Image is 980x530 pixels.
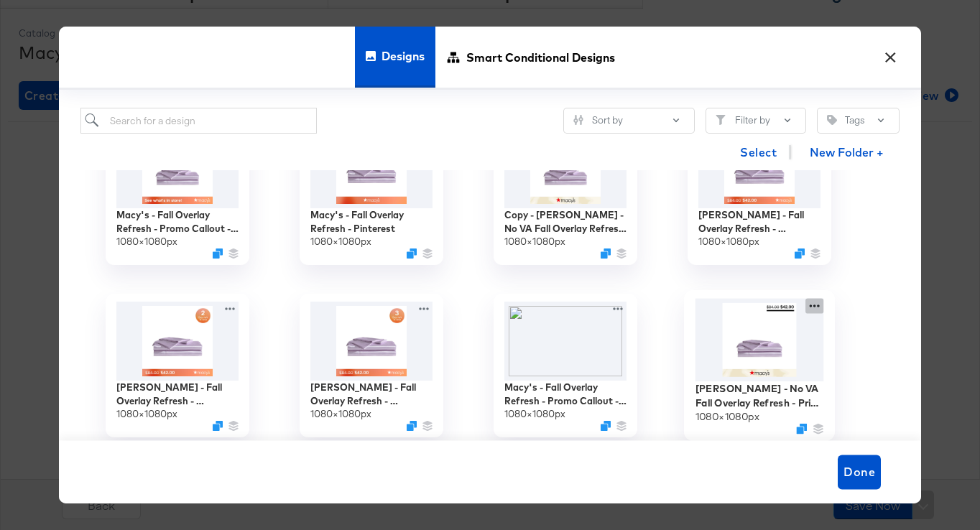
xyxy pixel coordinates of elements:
div: 1080 × 1080 px [504,407,565,421]
svg: Duplicate [407,421,417,431]
button: SlidersSort by [563,108,695,134]
div: Macy's - Fall Overlay Refresh - Promo Callout - Price Strike DAR1080×1080pxDuplicate [106,121,249,265]
div: [PERSON_NAME] - No VA Fall Overlay Refresh - Price Strike / Full Price [695,381,824,409]
button: TagTags [817,108,900,134]
img: tQwg391egKWW_JSaQwptqw.jpg [695,299,824,381]
button: FilterFilter by [706,108,806,134]
div: 1080 × 1080 px [116,235,177,248]
div: [PERSON_NAME] - Fall Overlay Refresh - Countdown 2-day - Price Strike [116,381,239,407]
div: Macy's - Fall Overlay Refresh - Promo Callout - Price Strike DAR [116,208,239,235]
button: Select [734,138,782,167]
svg: Duplicate [213,421,223,431]
div: [PERSON_NAME] - Fall Overlay Refresh - Countdown 1-day - Price Strike1080×1080pxDuplicate [688,121,831,265]
div: Copy - [PERSON_NAME] - No VA Fall Overlay Refresh - Price Strike / Full Price [504,208,627,235]
div: [PERSON_NAME] - Fall Overlay Refresh - Countdown 3-day - Price Strike1080×1080pxDuplicate [300,294,443,437]
svg: Tag [827,115,837,125]
div: [PERSON_NAME] - Fall Overlay Refresh - Countdown 1-day - Price Strike [698,208,820,235]
span: Select [740,142,777,162]
div: 1080 × 1080 px [698,235,759,248]
svg: Duplicate [796,424,807,434]
svg: Duplicate [795,248,805,259]
svg: Duplicate [601,248,611,259]
div: Macy's - Fall Overlay Refresh - Pinterest [310,208,433,235]
button: Done [838,455,881,489]
img: e1LjlCaeswYU2V9zvYSHVw.jpg [116,302,239,381]
div: Macy's - Fall Overlay Refresh - Promo Callout - Price Strike - SMBD [504,381,627,407]
div: [PERSON_NAME] - No VA Fall Overlay Refresh - Price Strike / Full Price1080×1080pxDuplicate [684,290,835,441]
div: 1080 × 1080 px [695,409,759,423]
svg: Filter [716,115,726,125]
button: New Folder + [798,139,896,167]
img: 0TtzrkNF-2S3XXxHq1QMsQ.jpg [310,302,433,381]
span: Designs [382,24,425,88]
svg: Duplicate [601,421,611,431]
div: [PERSON_NAME] - Fall Overlay Refresh - Countdown 3-day - Price Strike [310,381,433,407]
input: Search for a design [80,108,317,134]
div: 1080 × 1080 px [504,235,565,248]
div: Macy's - Fall Overlay Refresh - Promo Callout - Price Strike - SMBD1080×1080pxDuplicate [494,294,637,437]
div: 1080 × 1080 px [310,407,371,421]
div: 1080 × 1080 px [116,407,177,421]
button: × [877,41,903,67]
span: Smart Conditional Designs [466,25,615,88]
svg: Duplicate [213,248,223,259]
img: fl_la [504,302,627,381]
span: Done [843,462,875,482]
div: [PERSON_NAME] - Fall Overlay Refresh - Countdown 2-day - Price Strike1080×1080pxDuplicate [106,294,249,437]
div: Macy's - Fall Overlay Refresh - Pinterest1080×1080pxDuplicate [300,121,443,265]
svg: Duplicate [407,248,417,259]
div: Copy - [PERSON_NAME] - No VA Fall Overlay Refresh - Price Strike / Full Price1080×1080pxDuplicate [494,121,637,265]
div: 1080 × 1080 px [310,235,371,248]
svg: Sliders [573,115,583,125]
